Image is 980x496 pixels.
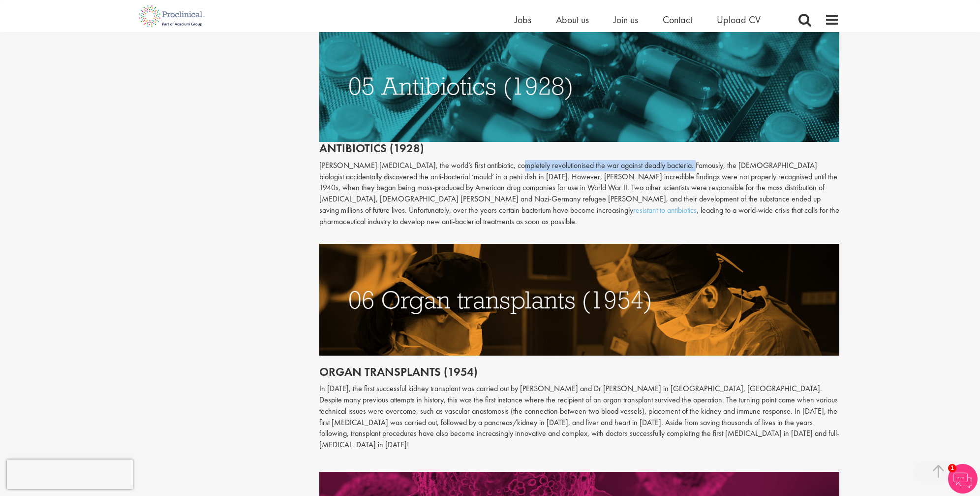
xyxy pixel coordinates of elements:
[7,460,133,489] iframe: reCAPTCHA
[319,383,840,451] p: In [DATE], the first successful kidney transplant was carried out by [PERSON_NAME] and Dr [PERSON...
[319,30,840,142] img: antibiotics
[948,464,956,472] span: 1
[663,13,692,26] a: Contact
[613,13,638,26] a: Join us
[556,13,589,26] a: About us
[515,13,531,26] a: Jobs
[319,30,840,155] h2: Antibiotics (1928)
[633,205,697,215] a: resistant to antibiotics
[717,13,761,26] a: Upload CV
[948,464,978,494] img: Chatbot
[319,160,840,228] p: [PERSON_NAME] [MEDICAL_DATA], the world’s first antibiotic, completely revolutionised the war aga...
[319,365,840,378] h2: Organ transplants (1954)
